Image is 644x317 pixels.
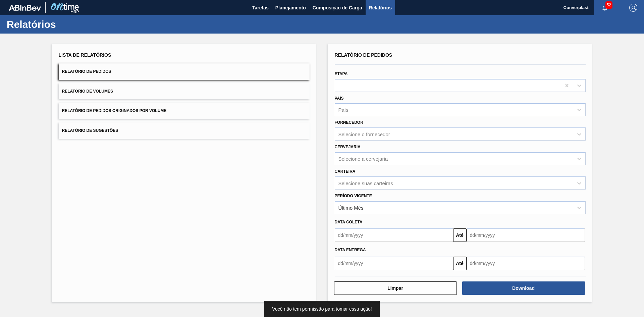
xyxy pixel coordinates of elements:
[467,257,585,270] input: dd/mm/yyyy
[338,156,388,161] div: Selecione a cervejaria
[335,52,392,58] span: Relatório de Pedidos
[369,4,392,12] span: Relatórios
[462,281,585,295] button: Download
[335,228,453,242] input: dd/mm/yyyy
[62,128,118,133] span: Relatório de Sugestões
[252,4,269,12] span: Tarefas
[9,5,41,11] img: TNhmsLtSVTkK8tSr43FrP2fwEKptu5GPRR3wAAAABJRU5ErkJggg==
[59,103,310,119] button: Relatório de Pedidos Originados por Volume
[453,257,467,270] button: Até
[338,205,364,210] div: Último Mês
[605,1,612,9] span: 52
[594,3,615,12] button: Notificações
[467,228,585,242] input: dd/mm/yyyy
[335,220,363,224] span: Data coleta
[338,180,393,186] div: Selecione suas carteiras
[59,83,310,100] button: Relatório de Volumes
[338,131,390,137] div: Selecione o fornecedor
[335,248,366,252] span: Data entrega
[313,4,362,12] span: Composição de Carga
[59,122,310,139] button: Relatório de Sugestões
[335,257,453,270] input: dd/mm/yyyy
[59,63,310,80] button: Relatório de Pedidos
[629,4,637,12] img: Logout
[335,169,356,174] label: Carteira
[62,108,167,113] span: Relatório de Pedidos Originados por Volume
[335,96,344,101] label: País
[59,52,111,58] span: Lista de Relatórios
[338,107,348,113] div: País
[335,71,348,76] label: Etapa
[62,69,111,74] span: Relatório de Pedidos
[334,281,457,295] button: Limpar
[272,306,372,312] span: Você não tem permissão para tomar essa ação!
[7,20,126,28] h1: Relatórios
[275,4,306,12] span: Planejamento
[453,228,467,242] button: Até
[62,89,113,94] span: Relatório de Volumes
[335,194,372,198] label: Período Vigente
[335,120,363,125] label: Fornecedor
[335,145,361,149] label: Cervejaria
